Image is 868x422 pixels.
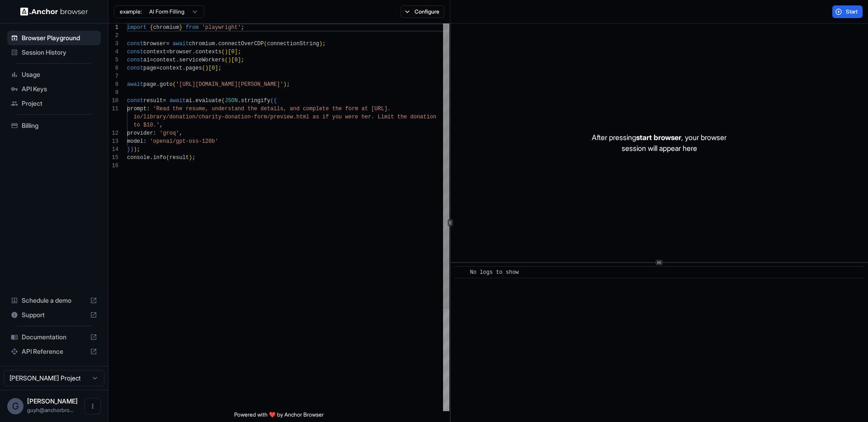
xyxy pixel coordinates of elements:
[20,7,88,16] img: Anchor Logo
[832,5,863,18] button: Start
[150,24,153,31] span: {
[225,49,228,55] span: )
[176,57,179,63] span: .
[127,57,143,63] span: const
[283,81,287,88] span: )
[27,397,78,405] span: Guy Hayou
[228,57,231,63] span: )
[130,146,133,153] span: )
[202,65,205,71] span: (
[137,146,140,153] span: ;
[241,57,244,63] span: ;
[7,45,101,60] div: Session History
[241,24,244,31] span: ;
[143,57,150,63] span: ai
[160,122,163,128] span: ,
[222,98,225,104] span: (
[179,130,182,136] span: ,
[7,67,101,82] div: Usage
[241,98,270,104] span: stringify
[108,154,118,162] div: 15
[160,130,179,136] span: 'groq'
[22,121,97,130] span: Billing
[153,24,179,31] span: chromium
[22,296,86,305] span: Schedule a demo
[234,411,324,422] span: Powered with ❤️ by Anchor Browser
[322,41,325,47] span: ;
[150,155,153,161] span: .
[270,98,274,104] span: (
[173,81,176,88] span: (
[186,24,199,31] span: from
[153,106,316,112] span: 'Read the resume, understand the details, and comp
[108,129,118,137] div: 12
[186,65,202,71] span: pages
[22,48,97,57] span: Session History
[108,32,118,40] div: 2
[133,122,160,128] span: to $10.'
[192,49,195,55] span: .
[143,65,156,71] span: page
[150,57,153,63] span: =
[143,98,163,104] span: result
[222,49,225,55] span: (
[146,106,150,112] span: :
[179,57,225,63] span: serviceWorkers
[133,146,137,153] span: )
[7,31,101,45] div: Browser Playground
[7,118,101,133] div: Billing
[195,98,222,104] span: evaluate
[846,8,859,15] span: Start
[287,81,290,88] span: ;
[108,145,118,154] div: 14
[208,65,212,71] span: [
[108,105,118,113] div: 11
[127,24,146,31] span: import
[22,84,97,94] span: API Keys
[27,407,74,413] span: guyh@anchorbrowser.io
[127,65,143,71] span: const
[166,41,169,47] span: =
[267,41,319,47] span: connectionString
[22,70,97,79] span: Usage
[228,49,231,55] span: [
[296,114,436,120] span: html as if you were her. Limit the donation
[170,155,189,161] span: result
[231,49,234,55] span: 0
[160,65,182,71] span: context
[22,99,97,108] span: Project
[127,41,143,47] span: const
[143,49,166,55] span: context
[182,65,185,71] span: .
[163,98,166,104] span: =
[7,330,101,344] div: Documentation
[108,97,118,105] div: 10
[108,23,118,32] div: 1
[212,65,215,71] span: 0
[459,268,463,277] span: ​
[7,398,24,414] div: G
[7,96,101,111] div: Project
[592,132,726,154] p: After pressing , your browser session will appear here
[143,41,166,47] span: browser
[150,138,218,145] span: 'openai/gpt-oss-120b'
[156,65,160,71] span: =
[108,64,118,72] div: 6
[225,98,238,104] span: JSON
[133,114,296,120] span: io/library/donation/charity-donation-form/preview.
[166,155,169,161] span: (
[7,82,101,96] div: API Keys
[7,293,101,308] div: Schedule a demo
[274,98,277,104] span: {
[189,41,215,47] span: chromium
[7,308,101,322] div: Support
[108,72,118,80] div: 7
[238,98,241,104] span: .
[22,347,86,356] span: API Reference
[215,65,218,71] span: ]
[238,49,241,55] span: ;
[170,49,192,55] span: browser
[238,57,241,63] span: ]
[160,81,173,88] span: goto
[127,98,143,104] span: const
